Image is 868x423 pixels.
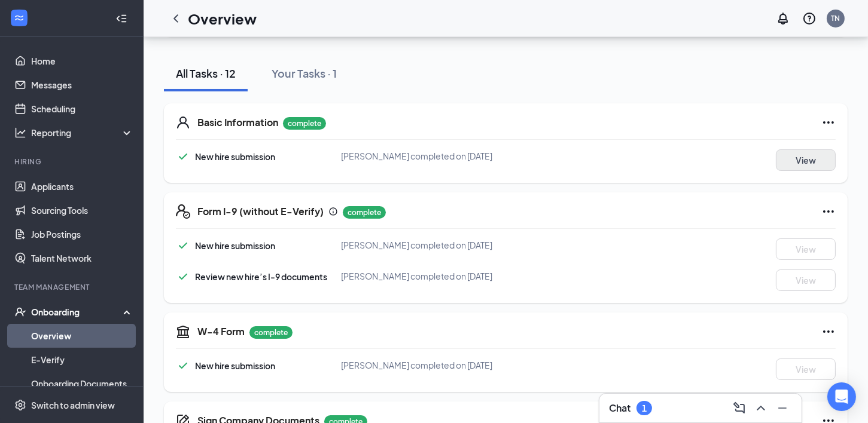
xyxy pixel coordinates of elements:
[197,205,324,218] h5: Form I-9 (without E-Verify)
[176,324,190,339] svg: TaxGovernmentIcon
[31,246,133,270] a: Talent Network
[176,204,190,219] svg: FormI9EVerifyIcon
[827,382,856,411] div: Open Intercom Messenger
[176,238,190,253] svg: Checkmark
[176,269,190,284] svg: Checkmark
[732,401,747,415] svg: ComposeMessage
[642,403,647,413] div: 1
[754,401,768,415] svg: ChevronUp
[821,204,836,219] svg: Ellipses
[31,324,133,348] a: Overview
[776,11,790,26] svg: Notifications
[821,324,836,339] svg: Ellipses
[14,157,131,167] div: Hiring
[14,127,26,139] svg: Analysis
[341,151,492,161] span: [PERSON_NAME] completed on [DATE]
[176,358,190,373] svg: Checkmark
[283,117,326,130] p: complete
[31,174,133,198] a: Applicants
[14,306,26,318] svg: UserCheck
[31,372,133,396] a: Onboarding Documents
[13,12,25,24] svg: WorkstreamLogo
[31,73,133,97] a: Messages
[176,149,190,164] svg: Checkmark
[802,11,817,26] svg: QuestionInfo
[775,401,790,415] svg: Minimize
[31,97,133,121] a: Scheduling
[341,271,492,281] span: [PERSON_NAME] completed on [DATE]
[31,198,133,222] a: Sourcing Tools
[31,49,133,73] a: Home
[31,222,133,246] a: Job Postings
[776,238,836,260] button: View
[249,326,293,339] p: complete
[197,116,278,129] h5: Basic Information
[751,399,770,418] button: ChevronUp
[195,360,275,371] span: New hire submission
[176,66,236,81] div: All Tasks · 12
[195,271,327,282] span: Review new hire’s I-9 documents
[14,282,131,292] div: Team Management
[832,13,840,23] div: TN
[821,115,836,130] svg: Ellipses
[328,207,338,216] svg: Info
[169,11,183,26] svg: ChevronLeft
[341,360,492,370] span: [PERSON_NAME] completed on [DATE]
[14,399,26,411] svg: Settings
[31,306,123,318] div: Onboarding
[776,358,836,380] button: View
[31,127,134,139] div: Reporting
[197,325,245,338] h5: W-4 Form
[776,269,836,291] button: View
[343,206,386,219] p: complete
[730,399,749,418] button: ComposeMessage
[773,399,792,418] button: Minimize
[776,149,836,171] button: View
[195,240,275,251] span: New hire submission
[609,401,631,415] h3: Chat
[272,66,337,81] div: Your Tasks · 1
[341,240,492,250] span: [PERSON_NAME] completed on [DATE]
[195,151,275,162] span: New hire submission
[115,13,127,24] svg: Collapse
[31,348,133,372] a: E-Verify
[188,8,257,29] h1: Overview
[31,399,115,411] div: Switch to admin view
[176,115,190,130] svg: User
